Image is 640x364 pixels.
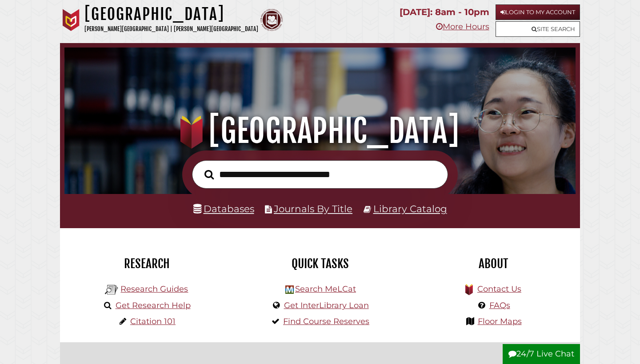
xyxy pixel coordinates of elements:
[200,167,218,182] button: Search
[60,9,82,31] img: Calvin University
[285,285,294,294] img: Hekman Library Logo
[496,4,580,20] a: Login to My Account
[274,203,352,214] a: Journals By Title
[284,301,369,310] a: Get InterLibrary Loan
[74,111,566,150] h1: [GEOGRAPHIC_DATA]
[436,22,489,32] a: More Hours
[240,256,400,271] h2: Quick Tasks
[489,301,510,310] a: FAQs
[413,256,573,271] h2: About
[130,317,176,326] a: Citation 101
[116,301,191,310] a: Get Research Help
[193,203,254,214] a: Databases
[84,24,258,34] p: [PERSON_NAME][GEOGRAPHIC_DATA] | [PERSON_NAME][GEOGRAPHIC_DATA]
[204,169,214,179] i: Search
[373,203,447,214] a: Library Catalog
[67,256,227,271] h2: Research
[120,284,188,294] a: Research Guides
[477,284,521,294] a: Contact Us
[478,317,522,326] a: Floor Maps
[283,317,369,326] a: Find Course Reserves
[400,4,489,20] p: [DATE]: 8am - 10pm
[105,283,118,297] img: Hekman Library Logo
[295,284,356,294] a: Search MeLCat
[260,9,283,31] img: Calvin Theological Seminary
[84,4,258,24] h1: [GEOGRAPHIC_DATA]
[496,21,580,37] a: Site Search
